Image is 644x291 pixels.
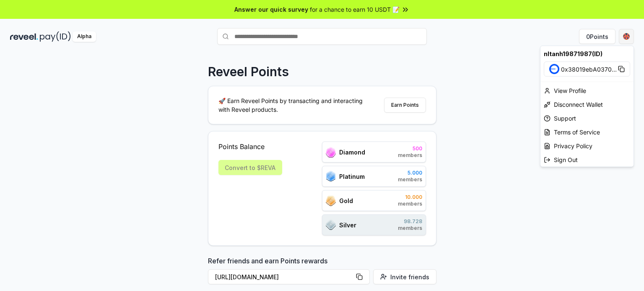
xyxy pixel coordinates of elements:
img: Base [549,64,559,74]
a: Terms of Service [540,125,634,139]
div: View Profile [540,84,634,98]
div: Disconnect Wallet [540,98,634,111]
div: nltanh19871987(ID) [540,46,634,62]
a: Privacy Policy [540,139,634,153]
span: 0x38019ebA0370 ... [561,64,617,73]
div: Sign Out [540,153,634,167]
a: Support [540,111,634,125]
